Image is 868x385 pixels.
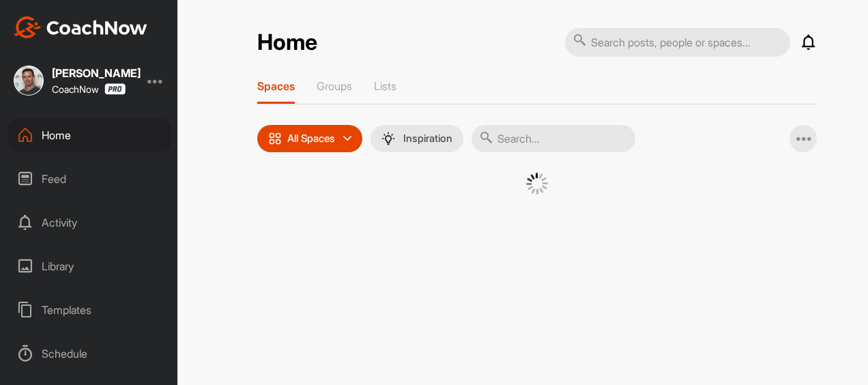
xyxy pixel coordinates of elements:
input: Search posts, people or spaces... [565,28,790,57]
div: Library [8,249,171,283]
p: Spaces [257,79,295,93]
div: CoachNow [52,83,126,95]
h2: Home [257,29,317,56]
img: CoachNow [14,16,147,38]
p: All Spaces [287,133,335,144]
div: Schedule [8,337,171,371]
p: Inspiration [403,133,452,144]
p: Groups [317,79,352,93]
p: Lists [374,79,396,93]
img: G6gVgL6ErOh57ABN0eRmCEwV0I4iEi4d8EwaPGI0tHgoAbU4EAHFLEQAh+QQFCgALACwIAA4AGAASAAAEbHDJSesaOCdk+8xg... [526,173,548,195]
input: Search... [472,125,635,152]
div: [PERSON_NAME] [52,68,141,79]
div: Feed [8,162,171,196]
img: square_18cbf34a393be28f9cd4705d9b61bd87.jpg [14,66,44,96]
img: CoachNow Pro [104,83,126,95]
img: icon [268,132,282,145]
div: Activity [8,205,171,240]
div: Templates [8,293,171,327]
img: menuIcon [381,132,395,145]
div: Home [8,118,171,152]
